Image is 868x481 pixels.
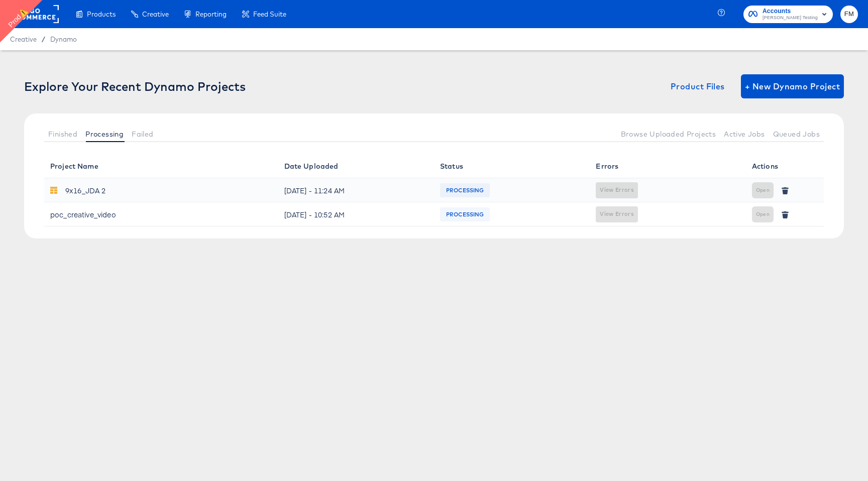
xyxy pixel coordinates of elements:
[844,9,854,20] span: FM
[434,154,590,178] th: Status
[741,74,844,98] button: + New Dynamo Project
[24,79,246,93] div: Explore Your Recent Dynamo Projects
[195,10,227,18] span: Reporting
[667,74,729,98] button: Product Files
[621,130,716,138] span: Browse Uploaded Projects
[142,10,169,18] span: Creative
[48,130,77,138] span: Finished
[671,79,725,93] span: Product Files
[440,182,490,198] span: PROCESSING
[724,130,765,138] span: Active Jobs
[50,206,116,222] div: poc_creative_video
[763,14,818,22] span: [PERSON_NAME] Testing
[44,154,278,178] th: Project Name
[743,6,833,23] button: Accounts[PERSON_NAME] Testing
[65,182,106,198] div: 9x16_JDA 2
[284,206,428,222] div: [DATE] - 10:52 AM
[85,130,124,138] span: Processing
[10,35,37,43] span: Creative
[440,206,490,222] span: PROCESSING
[253,10,286,18] span: Feed Suite
[773,130,820,138] span: Queued Jobs
[745,79,840,93] span: + New Dynamo Project
[763,6,818,17] span: Accounts
[37,35,50,43] span: /
[284,182,428,198] div: [DATE] - 11:24 AM
[590,154,745,178] th: Errors
[746,154,824,178] th: Actions
[87,10,116,18] span: Products
[278,154,434,178] th: Date Uploaded
[132,130,153,138] span: Failed
[840,6,858,23] button: FM
[50,35,77,43] a: Dynamo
